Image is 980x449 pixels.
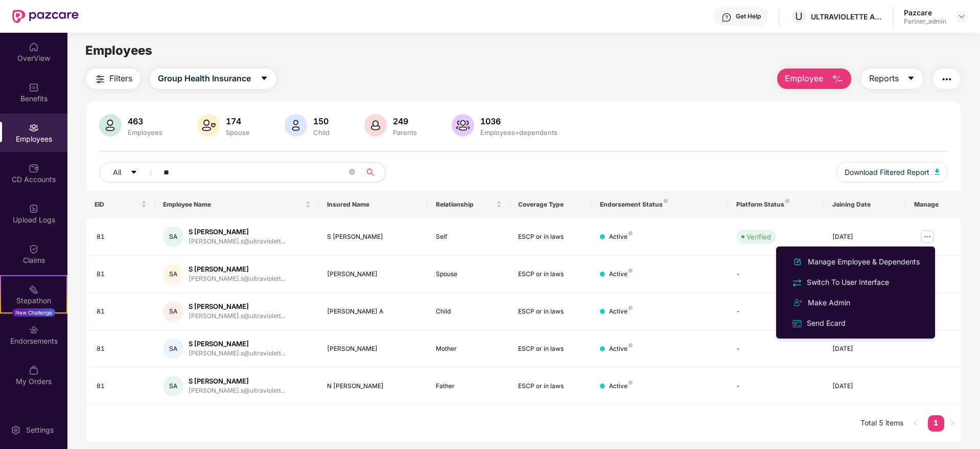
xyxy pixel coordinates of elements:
div: [PERSON_NAME].s@ultraviolett... [189,274,286,284]
div: 81 [97,381,147,391]
div: Active [609,270,633,279]
div: [PERSON_NAME] [327,270,420,279]
img: svg+xml;base64,PHN2ZyB4bWxucz0iaHR0cDovL3d3dy53My5vcmcvMjAwMC9zdmciIHdpZHRoPSIyNCIgaGVpZ2h0PSIyNC... [791,277,803,288]
th: Employee Name [155,191,319,218]
div: SA [163,227,183,247]
div: 81 [97,307,147,317]
img: svg+xml;base64,PHN2ZyB4bWxucz0iaHR0cDovL3d3dy53My5vcmcvMjAwMC9zdmciIHdpZHRoPSI4IiBoZWlnaHQ9IjgiIH... [628,380,633,385]
div: Father [436,381,501,391]
td: - [728,368,824,405]
div: S [PERSON_NAME] [189,376,286,386]
span: Employee [785,72,823,85]
div: New Challenge [12,308,55,317]
img: svg+xml;base64,PHN2ZyBpZD0iQ0RfQWNjb3VudHMiIGRhdGEtbmFtZT0iQ0QgQWNjb3VudHMiIHhtbG5zPSJodHRwOi8vd3... [29,163,39,173]
span: caret-down [907,74,915,83]
img: svg+xml;base64,PHN2ZyBpZD0iSG9tZSIgeG1sbnM9Imh0dHA6Ly93d3cudzMub3JnLzIwMDAvc3ZnIiB3aWR0aD0iMjAiIG... [29,42,39,52]
div: SA [163,264,183,284]
div: 81 [97,344,147,354]
img: svg+xml;base64,PHN2ZyB4bWxucz0iaHR0cDovL3d3dy53My5vcmcvMjAwMC9zdmciIHdpZHRoPSIyNCIgaGVpZ2h0PSIyNC... [94,73,106,85]
img: svg+xml;base64,PHN2ZyB4bWxucz0iaHR0cDovL3d3dy53My5vcmcvMjAwMC9zdmciIHhtbG5zOnhsaW5rPSJodHRwOi8vd3... [99,114,122,137]
div: Parents [391,128,419,137]
button: Download Filtered Report [836,162,948,183]
th: Insured Name [319,191,428,218]
li: Total 5 items [860,415,903,432]
img: svg+xml;base64,PHN2ZyBpZD0iSGVscC0zMngzMiIgeG1sbnM9Imh0dHA6Ly93d3cudzMub3JnLzIwMDAvc3ZnIiB3aWR0aD... [721,12,732,23]
img: svg+xml;base64,PHN2ZyB4bWxucz0iaHR0cDovL3d3dy53My5vcmcvMjAwMC9zdmciIHhtbG5zOnhsaW5rPSJodHRwOi8vd3... [285,114,307,137]
div: Employees+dependents [478,128,559,137]
span: Employee Name [163,200,303,209]
div: [PERSON_NAME].s@ultraviolett... [189,349,286,358]
div: S [PERSON_NAME] [189,227,286,237]
div: 81 [97,270,147,279]
img: New Pazcare Logo [12,10,79,23]
button: Reportscaret-down [861,69,923,89]
div: Send Ecard [805,318,848,329]
span: EID [95,200,139,209]
button: Group Health Insurancecaret-down [150,69,276,89]
div: [PERSON_NAME] A [327,307,420,317]
img: manageButton [919,229,936,245]
td: - [728,330,824,368]
img: svg+xml;base64,PHN2ZyB4bWxucz0iaHR0cDovL3d3dy53My5vcmcvMjAwMC9zdmciIHhtbG5zOnhsaW5rPSJodHRwOi8vd3... [452,114,474,137]
img: svg+xml;base64,PHN2ZyB4bWxucz0iaHR0cDovL3d3dy53My5vcmcvMjAwMC9zdmciIHdpZHRoPSI4IiBoZWlnaHQ9IjgiIH... [628,306,633,310]
div: 81 [97,232,147,242]
div: [PERSON_NAME].s@ultraviolett... [189,311,286,321]
span: caret-down [130,169,137,177]
div: ESCP or in laws [518,381,584,391]
div: Active [609,307,633,317]
div: SA [163,339,183,359]
div: S [PERSON_NAME] [189,339,286,349]
span: Group Health Insurance [158,72,251,85]
div: SA [163,376,183,396]
div: [DATE] [832,344,898,354]
div: Active [609,232,633,242]
a: 1 [928,415,944,431]
img: svg+xml;base64,PHN2ZyB4bWxucz0iaHR0cDovL3d3dy53My5vcmcvMjAwMC9zdmciIHhtbG5zOnhsaW5rPSJodHRwOi8vd3... [364,114,387,137]
li: Previous Page [907,415,924,432]
button: search [360,162,386,183]
span: Download Filtered Report [845,167,929,178]
div: Active [609,381,633,391]
img: svg+xml;base64,PHN2ZyBpZD0iRW5kb3JzZW1lbnRzIiB4bWxucz0iaHR0cDovL3d3dy53My5vcmcvMjAwMC9zdmciIHdpZH... [29,325,39,335]
span: right [949,420,955,426]
span: search [360,168,380,176]
li: 1 [928,415,944,432]
div: Switch To User Interface [805,277,891,288]
img: svg+xml;base64,PHN2ZyB4bWxucz0iaHR0cDovL3d3dy53My5vcmcvMjAwMC9zdmciIHhtbG5zOnhsaW5rPSJodHRwOi8vd3... [831,73,844,85]
img: svg+xml;base64,PHN2ZyB4bWxucz0iaHR0cDovL3d3dy53My5vcmcvMjAwMC9zdmciIHdpZHRoPSIxNiIgaGVpZ2h0PSIxNi... [791,318,803,329]
div: Child [436,307,501,317]
div: Manage Employee & Dependents [806,256,922,267]
div: Spouse [436,270,501,279]
button: Allcaret-down [99,162,161,183]
div: [DATE] [832,232,898,242]
span: caret-down [260,74,268,83]
button: Employee [777,69,851,89]
span: Reports [869,72,899,85]
div: [DATE] [832,381,898,391]
div: Employees [126,128,165,137]
img: svg+xml;base64,PHN2ZyB4bWxucz0iaHR0cDovL3d3dy53My5vcmcvMjAwMC9zdmciIHhtbG5zOnhsaW5rPSJodHRwOi8vd3... [791,256,804,268]
span: close-circle [349,169,355,175]
img: svg+xml;base64,PHN2ZyBpZD0iVXBsb2FkX0xvZ3MiIGRhdGEtbmFtZT0iVXBsb2FkIExvZ3MiIHhtbG5zPSJodHRwOi8vd3... [29,204,39,214]
div: ESCP or in laws [518,232,584,242]
img: svg+xml;base64,PHN2ZyB4bWxucz0iaHR0cDovL3d3dy53My5vcmcvMjAwMC9zdmciIHhtbG5zOnhsaW5rPSJodHRwOi8vd3... [935,169,940,175]
div: Get Help [736,12,761,20]
img: svg+xml;base64,PHN2ZyBpZD0iRW1wbG95ZWVzIiB4bWxucz0iaHR0cDovL3d3dy53My5vcmcvMjAwMC9zdmciIHdpZHRoPS... [29,123,39,133]
img: svg+xml;base64,PHN2ZyB4bWxucz0iaHR0cDovL3d3dy53My5vcmcvMjAwMC9zdmciIHdpZHRoPSI4IiBoZWlnaHQ9IjgiIH... [664,199,668,203]
img: svg+xml;base64,PHN2ZyB4bWxucz0iaHR0cDovL3d3dy53My5vcmcvMjAwMC9zdmciIHdpZHRoPSI4IiBoZWlnaHQ9IjgiIH... [628,268,633,273]
div: 1036 [478,116,559,126]
span: Employees [85,43,152,58]
div: Settings [23,425,57,435]
div: Active [609,344,633,354]
span: close-circle [349,168,355,177]
div: Endorsement Status [600,200,720,209]
th: EID [86,191,155,218]
img: svg+xml;base64,PHN2ZyB4bWxucz0iaHR0cDovL3d3dy53My5vcmcvMjAwMC9zdmciIHdpZHRoPSI4IiBoZWlnaHQ9IjgiIH... [628,343,633,347]
div: Partner_admin [904,17,946,26]
span: All [113,167,121,178]
div: Mother [436,344,501,354]
span: Filters [109,72,132,85]
button: Filters [86,69,140,89]
div: 463 [126,116,165,126]
div: [PERSON_NAME].s@ultraviolett... [189,237,286,246]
